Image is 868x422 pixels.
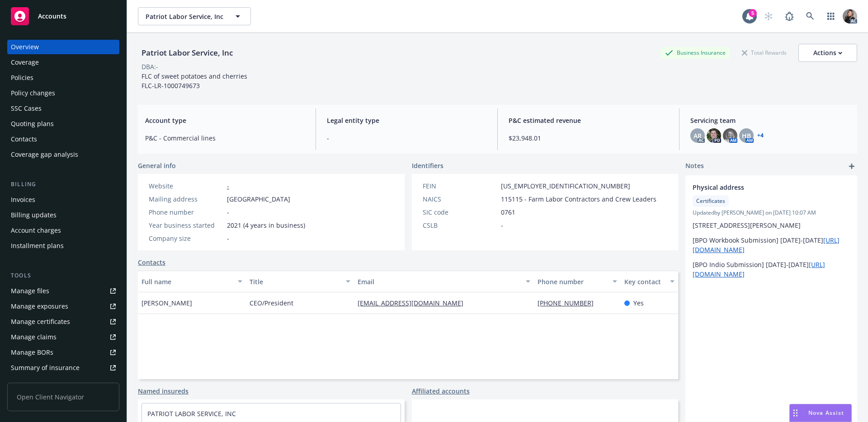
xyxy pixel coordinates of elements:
a: Policy changes [7,86,119,100]
a: Manage exposures [7,299,119,314]
span: Notes [685,161,704,172]
span: Servicing team [690,116,850,125]
button: Phone number [534,271,620,292]
div: Patriot Labor Service, Inc [138,47,236,59]
div: Installment plans [11,239,64,253]
span: CEO/President [250,298,293,308]
a: Invoices [7,192,119,207]
a: Overview [7,40,119,54]
div: Manage certificates [11,314,70,329]
button: Full name [138,271,246,292]
span: P&C estimated revenue [509,116,668,125]
span: Updated by [PERSON_NAME] on [DATE] 10:07 AM [693,209,850,217]
div: Manage exposures [11,299,68,314]
span: [GEOGRAPHIC_DATA] [227,194,290,204]
div: FEIN [423,181,497,191]
p: [STREET_ADDRESS][PERSON_NAME] [693,220,850,230]
button: Actions [798,44,857,62]
span: 0761 [501,207,515,217]
a: Search [801,7,819,25]
a: Contacts [138,258,165,267]
a: Billing updates [7,208,119,222]
div: Website [149,181,223,191]
a: - [227,182,229,190]
div: Coverage gap analysis [11,147,78,162]
a: Start snowing [759,7,778,25]
div: Full name [142,277,232,286]
a: Accounts [7,4,119,29]
a: Switch app [822,7,840,25]
a: Manage BORs [7,345,119,360]
a: Summary of insurance [7,361,119,375]
span: - [501,220,503,230]
div: Mailing address [149,194,223,204]
div: Actions [813,44,842,61]
div: Phone number [538,277,607,286]
div: Manage claims [11,330,57,344]
span: 115115 - Farm Labor Contractors and Crew Leaders [501,194,656,204]
div: Company size [149,234,223,243]
a: Contacts [7,132,119,146]
span: AR [693,131,702,141]
button: Nova Assist [789,404,852,422]
span: FLC of sweet potatoes and cherries FLC-LR-1000749673 [142,72,247,90]
span: - [227,234,229,243]
span: Open Client Navigator [7,383,119,411]
a: Manage claims [7,330,119,344]
a: SSC Cases [7,101,119,116]
div: Billing [7,180,119,189]
button: Email [354,271,534,292]
img: photo [843,9,857,23]
span: Patriot Labor Service, Inc [146,12,224,21]
a: Affiliated accounts [412,386,470,396]
a: Manage files [7,284,119,298]
img: photo [723,128,737,143]
div: Manage BORs [11,345,53,360]
a: +4 [757,133,764,138]
div: Drag to move [790,404,801,422]
div: 5 [749,9,757,17]
span: [PERSON_NAME] [142,298,192,308]
span: Certificates [696,197,725,205]
div: Policy changes [11,86,55,100]
span: HB [742,131,751,141]
span: Accounts [38,13,66,20]
a: PATRIOT LABOR SERVICE, INC [147,409,236,418]
div: Key contact [624,277,665,286]
p: [BPO Indio Submission] [DATE]-[DATE] [693,260,850,279]
div: Year business started [149,220,223,230]
div: Account charges [11,223,61,238]
div: Summary of insurance [11,361,80,375]
img: photo [707,128,721,143]
div: DBA: - [142,62,158,71]
div: NAICS [423,194,497,204]
a: Named insureds [138,386,189,396]
a: [EMAIL_ADDRESS][DOMAIN_NAME] [358,299,471,307]
p: [BPO Workbook Submission] [DATE]-[DATE] [693,235,850,254]
div: CSLB [423,220,497,230]
span: General info [138,161,176,170]
span: Physical address [693,183,826,192]
button: Patriot Labor Service, Inc [138,7,251,25]
div: Billing updates [11,208,57,222]
span: - [227,207,229,217]
span: 2021 (4 years in business) [227,220,305,230]
button: Title [246,271,354,292]
a: Installment plans [7,239,119,253]
div: Physical addressCertificatesUpdatedby [PERSON_NAME] on [DATE] 10:07 AM[STREET_ADDRESS][PERSON_NAM... [685,175,857,286]
a: Manage certificates [7,314,119,329]
a: Quoting plans [7,117,119,131]
span: - [327,133,486,143]
a: Coverage gap analysis [7,147,119,162]
span: $23,948.01 [509,133,668,143]
span: Yes [633,298,644,308]
span: Nova Assist [808,409,844,417]
span: [US_EMPLOYER_IDENTIFICATION_NUMBER] [501,181,630,191]
a: [PHONE_NUMBER] [538,299,601,307]
button: Key contact [621,271,678,292]
a: Report a Bug [780,7,798,25]
a: Coverage [7,55,119,70]
div: Invoices [11,192,35,207]
div: Email [358,277,520,286]
div: Coverage [11,55,39,70]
